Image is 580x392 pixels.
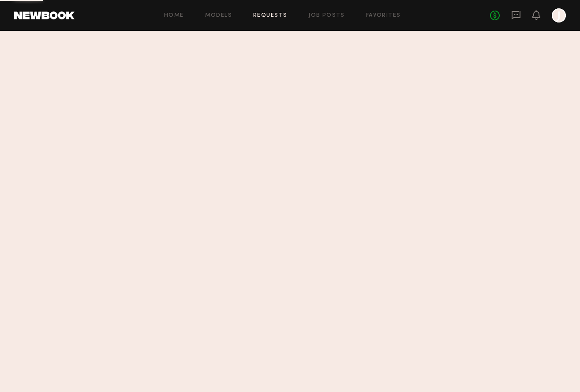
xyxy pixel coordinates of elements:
[253,13,287,19] a: Requests
[164,13,184,19] a: Home
[308,13,345,19] a: Job Posts
[366,13,401,19] a: Favorites
[205,13,232,19] a: Models
[552,8,566,22] a: J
